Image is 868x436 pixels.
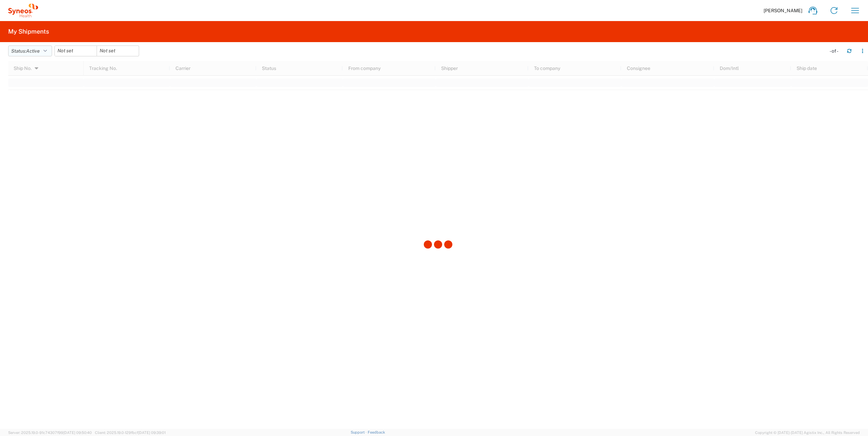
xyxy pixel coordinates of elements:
input: Not set [55,46,97,56]
input: Not set [97,46,139,56]
button: Status:Active [8,46,52,56]
a: Support [351,430,368,434]
span: [PERSON_NAME] [764,7,802,14]
span: Server: 2025.19.0-91c74307f99 [8,431,92,435]
span: [DATE] 09:50:40 [63,431,92,435]
a: Feedback [368,430,385,434]
span: Client: 2025.19.0-129fbcf [95,431,166,435]
h2: My Shipments [8,28,49,36]
div: - of - [830,48,841,54]
span: [DATE] 09:39:01 [138,431,166,435]
span: Active [26,48,40,54]
span: Copyright © [DATE]-[DATE] Agistix Inc., All Rights Reserved [755,430,860,436]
